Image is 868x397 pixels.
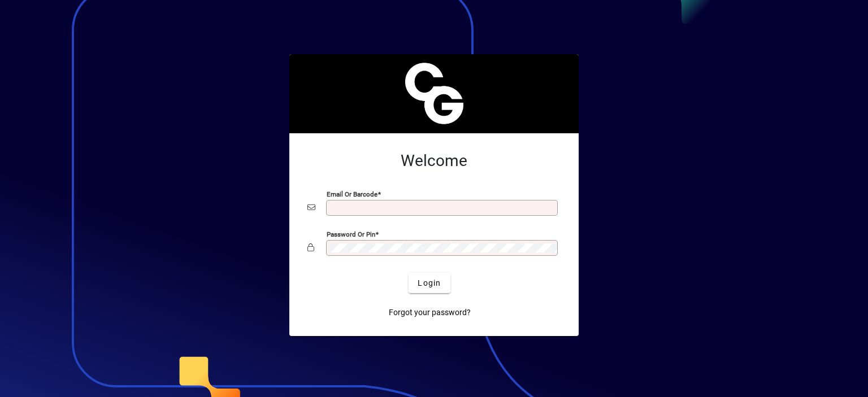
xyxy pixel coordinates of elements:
[307,151,561,171] h2: Welcome
[389,307,471,319] span: Forgot your password?
[384,302,475,322] a: Forgot your password?
[409,273,450,293] button: Login
[327,190,377,198] mat-label: Email or Barcode
[418,277,441,289] span: Login
[327,230,375,238] mat-label: Password or Pin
